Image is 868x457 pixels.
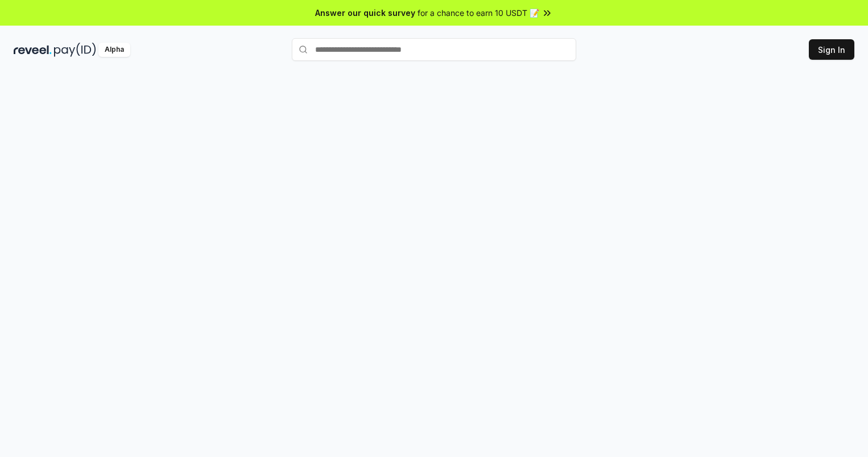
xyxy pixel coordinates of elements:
div: Alpha [98,43,130,57]
span: Answer our quick survey [315,7,415,19]
span: for a chance to earn 10 USDT 📝 [418,7,539,19]
img: reveel_dark [14,43,52,57]
button: Sign In [809,39,854,60]
img: pay_id [54,43,96,57]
